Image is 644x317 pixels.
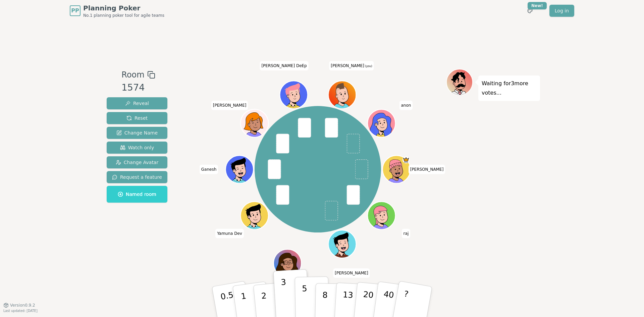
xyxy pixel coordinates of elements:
[10,303,35,308] span: Version 0.9.2
[125,100,149,107] span: Reveal
[524,5,536,17] button: New!
[528,2,547,9] div: New!
[215,229,244,238] span: Click to change your name
[482,79,537,98] p: Waiting for 3 more votes...
[549,5,574,17] a: Log in
[70,3,164,18] a: PPPlanning PokerNo.1 planning poker tool for agile teams
[402,156,410,163] span: Patrick is the host
[329,61,374,70] span: Click to change your name
[107,186,167,203] button: Named room
[120,144,154,151] span: Watch only
[211,100,248,110] span: Click to change your name
[121,69,144,81] span: Room
[329,82,355,108] button: Click to change your avatar
[3,303,35,308] button: Version0.9.2
[116,159,159,166] span: Change Avatar
[107,127,167,139] button: Change Name
[118,191,156,198] span: Named room
[260,61,308,70] span: Click to change your name
[107,112,167,124] button: Reset
[116,129,158,136] span: Change Name
[112,174,162,180] span: Request a feature
[83,3,164,13] span: Planning Poker
[71,7,79,15] span: PP
[107,97,167,109] button: Reveal
[402,229,411,238] span: Click to change your name
[409,165,445,174] span: Click to change your name
[3,309,38,313] span: Last updated: [DATE]
[399,100,413,110] span: Click to change your name
[333,268,370,278] span: Click to change your name
[200,165,218,174] span: Click to change your name
[107,156,167,168] button: Change Avatar
[83,13,164,18] span: No.1 planning poker tool for agile teams
[121,81,155,95] div: 1574
[107,142,167,154] button: Watch only
[364,64,372,67] span: (you)
[126,115,148,121] span: Reset
[107,171,167,183] button: Request a feature
[281,277,288,314] p: 3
